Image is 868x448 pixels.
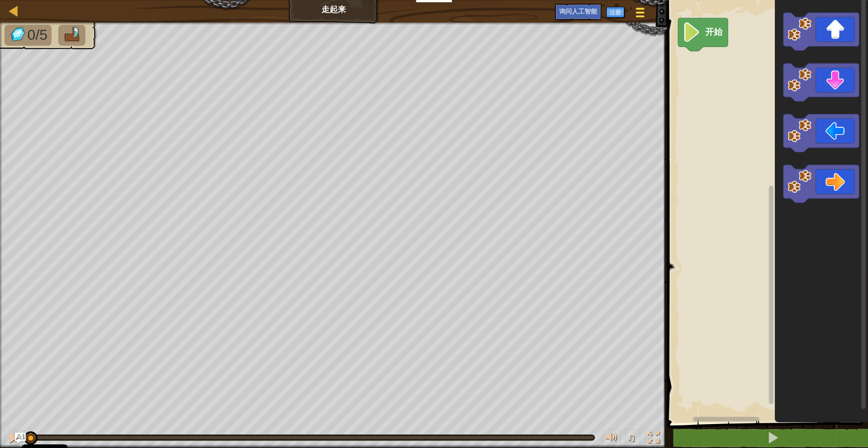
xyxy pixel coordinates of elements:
button: 音量调节 [603,429,621,448]
button: ♫ [625,429,641,448]
li: 收集宝石。 [5,25,52,46]
button: Ctrl + P: Pause [5,429,23,448]
font: 注册 [609,8,621,16]
text: 开始 [705,27,723,38]
li: 到达X。 [58,25,85,46]
button: 询问人工智能 [555,4,602,20]
font: 0/5 [28,27,47,43]
button: 切换全屏 [645,429,663,448]
button: 注册 [606,7,624,18]
button: 询问人工智能 [15,433,26,443]
font: 询问人工智能 [559,7,597,15]
font: ♫ [627,431,636,444]
button: 显示游戏菜单 [628,3,652,25]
